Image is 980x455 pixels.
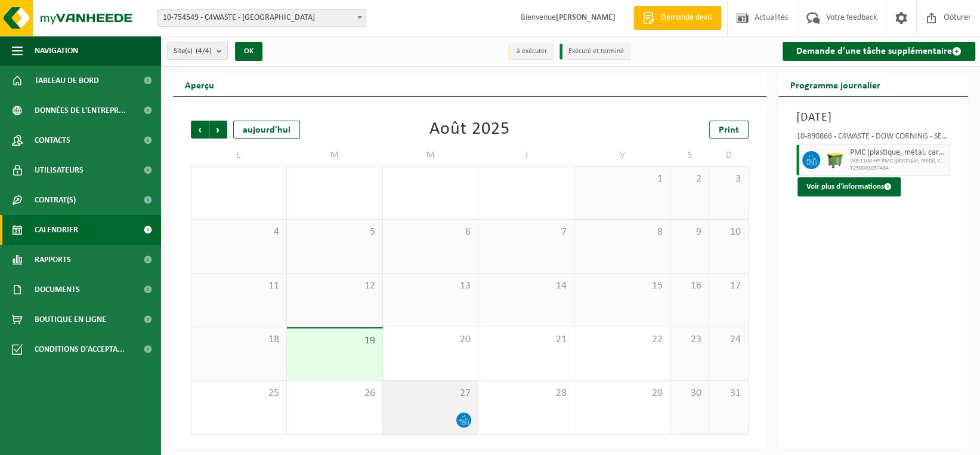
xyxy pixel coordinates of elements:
span: 27 [389,387,472,400]
span: 31 [715,387,742,400]
td: S [670,145,709,166]
strong: [PERSON_NAME] [556,13,616,22]
h2: Aperçu [173,73,226,96]
span: 1 [580,173,664,186]
span: 10-754549 - C4WASTE - MONT-SUR-MARCHIENNE [158,10,366,26]
span: 15 [580,279,664,293]
span: Contacts [35,125,70,155]
div: aujourd'hui [233,121,300,139]
span: 13 [389,279,472,293]
span: 2 [676,173,703,186]
span: Calendrier [35,215,78,245]
span: Documents [35,275,80,305]
span: Suivant [209,121,227,139]
span: 28 [484,387,568,400]
span: 10-754549 - C4WASTE - MONT-SUR-MARCHIENNE [157,9,366,27]
span: 3 [715,173,742,186]
span: 12 [293,279,376,293]
a: Demande d'une tâche supplémentaire [783,42,975,61]
a: Demande devis [633,6,721,30]
li: Exécuté et terminé [559,44,630,60]
span: Rapports [35,245,71,275]
img: WB-1100-HPE-GN-50 [826,151,844,169]
td: L [191,145,287,166]
span: T250001037484 [850,165,947,172]
span: 20 [389,333,472,346]
span: 7 [484,226,568,239]
span: 9 [676,226,703,239]
td: J [478,145,574,166]
button: Voir plus d'informations [797,177,901,196]
li: à exécuter [508,44,554,60]
td: M [383,145,479,166]
div: Août 2025 [429,121,510,139]
span: Précédent [191,121,209,139]
span: 14 [484,279,568,293]
count: (4/4) [196,47,212,55]
span: 4 [197,226,280,239]
td: V [574,145,670,166]
span: Boutique en ligne [35,305,106,334]
span: 11 [197,279,280,293]
span: 19 [293,334,376,348]
h2: Programme journalier [778,73,892,96]
td: D [709,145,749,166]
td: M [287,145,383,166]
span: 30 [676,387,703,400]
button: Site(s)(4/4) [167,42,228,60]
span: 21 [484,333,568,346]
span: 24 [715,333,742,346]
span: 16 [676,279,703,293]
button: OK [235,42,262,61]
span: 26 [293,387,376,400]
span: Demande devis [658,12,715,24]
span: Conditions d'accepta... [35,334,125,364]
span: Données de l'entrepr... [35,96,126,125]
span: Navigation [35,36,78,66]
span: Utilisateurs [35,155,84,185]
span: 8 [580,226,664,239]
a: Print [709,121,749,139]
span: Tableau de bord [35,66,99,96]
span: Contrat(s) [35,185,76,215]
span: 25 [197,387,280,400]
span: WB-1100-HP PMC (plastique, métal, carton boisson) (industrie [850,158,947,165]
span: 6 [389,226,472,239]
span: 18 [197,333,280,346]
div: 10-890866 - C4WASTE - DOW CORNING - SENEFFE [796,133,950,145]
span: 17 [715,279,742,293]
span: Site(s) [174,42,212,60]
span: 22 [580,333,664,346]
span: 29 [580,387,664,400]
span: PMC (plastique, métal, carton boisson) (industriel) [850,148,947,158]
span: 23 [676,333,703,346]
h3: [DATE] [796,109,950,127]
span: 5 [293,226,376,239]
span: 10 [715,226,742,239]
span: Print [719,125,739,135]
